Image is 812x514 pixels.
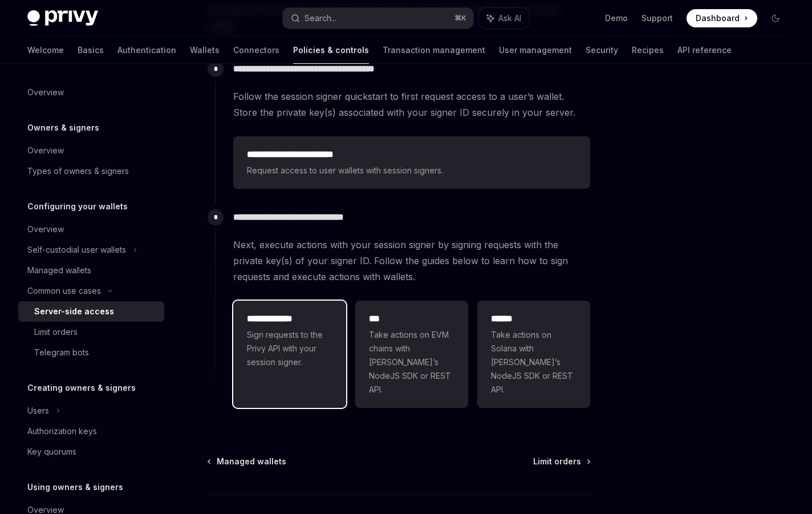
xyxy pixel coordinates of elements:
span: Sign requests to the Privy API with your session signer. [247,328,332,369]
h5: Configuring your wallets [27,200,128,213]
div: Search... [304,11,336,25]
a: Connectors [233,37,279,64]
div: Limit orders [34,325,78,339]
a: Overview [18,82,164,103]
div: Managed wallets [27,264,91,277]
button: Search...⌘K [283,8,473,29]
a: Types of owners & signers [18,161,164,181]
a: Overview [18,140,164,161]
div: Common use cases [27,284,101,298]
a: API reference [677,37,732,64]
span: Follow the session signer quickstart to first request access to a user’s wallet. Store the privat... [233,88,590,120]
div: Users [27,404,49,418]
div: Self-custodial user wallets [27,243,126,257]
a: Limit orders [18,322,164,342]
a: Managed wallets [18,260,164,281]
h5: Creating owners & signers [27,381,136,395]
a: Policies & controls [293,37,369,64]
span: Dashboard [696,13,740,24]
a: Authentication [117,37,176,64]
a: **** *Take actions on Solana with [PERSON_NAME]’s NodeJS SDK or REST API. [477,301,590,408]
a: User management [499,37,572,64]
a: Support [642,13,673,24]
div: Overview [27,144,64,157]
a: Telegram bots [18,342,164,363]
a: Key quorums [18,442,164,462]
a: Overview [18,219,164,240]
a: Limit orders [533,456,590,467]
button: Ask AI [479,8,529,29]
button: Toggle dark mode [766,9,785,27]
a: Security [586,37,618,64]
div: Server-side access [34,305,114,318]
a: Server-side access [18,301,164,322]
a: Managed wallets [208,456,286,467]
a: Welcome [27,37,64,64]
span: Limit orders [533,456,581,467]
div: Types of owners & signers [27,164,129,178]
a: Transaction management [383,37,485,64]
span: Take actions on EVM chains with [PERSON_NAME]’s NodeJS SDK or REST API. [369,328,454,396]
a: Dashboard [687,9,757,27]
a: Authorization keys [18,421,164,442]
div: Telegram bots [34,346,89,359]
a: Recipes [632,37,664,64]
h5: Owners & signers [27,121,99,135]
span: ⌘ K [454,14,466,23]
a: Demo [605,13,628,24]
span: Next, execute actions with your session signer by signing requests with the private key(s) of you... [233,237,590,285]
div: Authorization keys [27,424,97,438]
a: **** **** ***Sign requests to the Privy API with your session signer. [233,301,346,408]
div: Overview [27,86,64,99]
span: Ask AI [498,13,521,24]
a: Wallets [190,37,220,64]
div: Key quorums [27,445,76,459]
img: dark logo [27,10,98,26]
div: Overview [27,222,64,236]
a: ***Take actions on EVM chains with [PERSON_NAME]’s NodeJS SDK or REST API. [355,301,468,408]
span: Managed wallets [217,456,286,467]
span: Take actions on Solana with [PERSON_NAME]’s NodeJS SDK or REST API. [491,328,576,396]
span: Request access to user wallets with session signers. [247,164,576,177]
h5: Using owners & signers [27,480,123,494]
a: Basics [78,37,104,64]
